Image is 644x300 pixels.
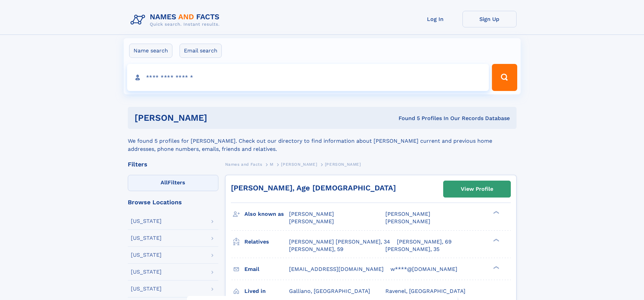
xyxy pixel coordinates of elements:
span: All [161,179,168,186]
div: We found 5 profiles for [PERSON_NAME]. Check out our directory to find information about [PERSON_... [128,129,517,153]
span: [PERSON_NAME] [325,162,361,167]
a: [PERSON_NAME] [281,160,317,168]
div: [US_STATE] [131,235,162,241]
a: View Profile [444,181,510,197]
h3: Relatives [244,236,289,248]
span: Galliano, [GEOGRAPHIC_DATA] [289,288,370,294]
a: Log In [408,11,462,27]
span: Ravenel, [GEOGRAPHIC_DATA] [385,288,466,294]
div: [US_STATE] [131,218,162,224]
a: [PERSON_NAME], Age [DEMOGRAPHIC_DATA] [231,184,396,192]
div: [US_STATE] [131,286,162,292]
h3: Email [244,263,289,275]
span: [EMAIL_ADDRESS][DOMAIN_NAME] [289,266,384,272]
div: Filters [128,161,218,167]
label: Email search [180,44,222,58]
input: search input [127,64,489,91]
h3: Lived in [244,285,289,297]
span: M [270,162,273,167]
div: Found 5 Profiles In Our Records Database [303,115,510,122]
div: [US_STATE] [131,252,162,258]
h3: Also known as [244,208,289,220]
div: ❯ [492,238,500,242]
div: ❯ [492,265,500,270]
a: Sign Up [462,11,517,27]
button: Search Button [492,64,517,91]
a: [PERSON_NAME], 59 [289,246,343,253]
span: [PERSON_NAME] [281,162,317,167]
a: [PERSON_NAME], 69 [397,238,452,246]
div: [US_STATE] [131,269,162,275]
a: M [270,160,273,168]
div: Browse Locations [128,199,218,205]
span: [PERSON_NAME] [289,211,334,217]
div: View Profile [461,181,493,197]
a: [PERSON_NAME] [PERSON_NAME], 34 [289,238,390,246]
div: ❯ [492,210,500,215]
h1: [PERSON_NAME] [135,114,303,122]
span: [PERSON_NAME] [385,218,430,225]
label: Filters [128,175,218,191]
a: [PERSON_NAME], 35 [385,246,439,253]
span: [PERSON_NAME] [289,218,334,225]
a: Names and Facts [225,160,262,168]
img: Logo Names and Facts [128,11,225,29]
label: Name search [129,44,172,58]
span: [PERSON_NAME] [385,211,430,217]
